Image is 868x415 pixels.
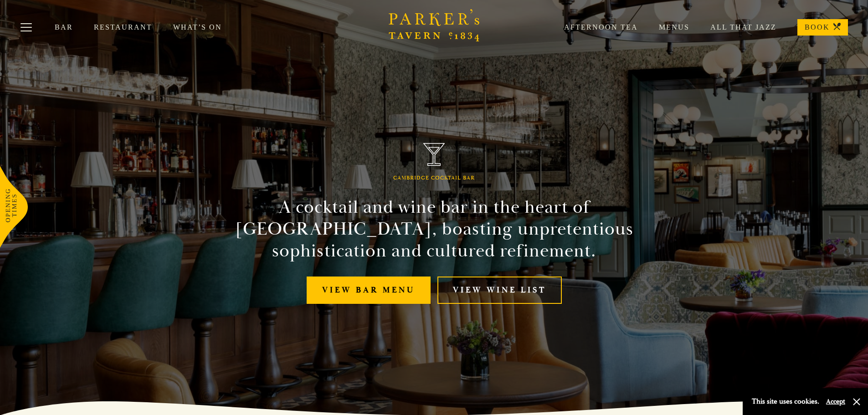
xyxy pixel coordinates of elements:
button: Accept [826,397,845,406]
h1: Cambridge Cocktail Bar [393,175,475,181]
img: Parker's Tavern Brasserie Cambridge [423,143,445,166]
a: View Wine List [437,277,562,304]
h2: A cocktail and wine bar in the heart of [GEOGRAPHIC_DATA], boasting unpretentious sophistication ... [226,196,642,262]
button: Close and accept [852,397,861,406]
a: View bar menu [307,277,431,304]
p: This site uses cookies. [752,395,819,408]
